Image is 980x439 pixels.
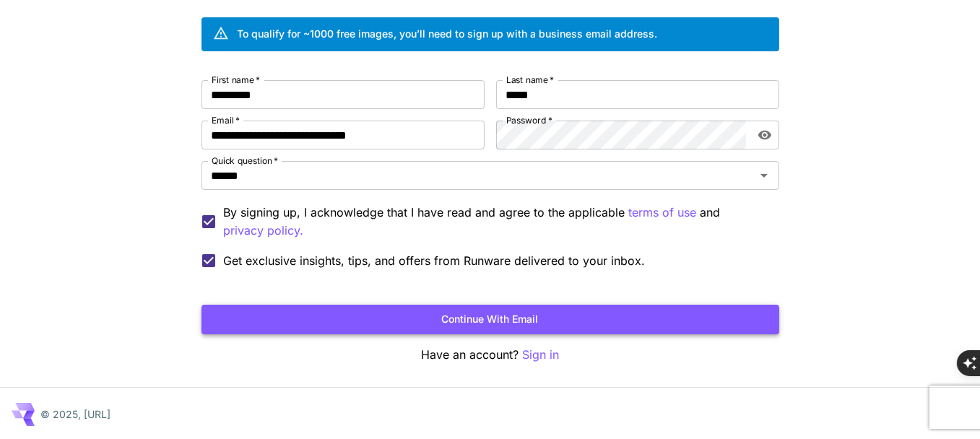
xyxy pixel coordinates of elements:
div: To qualify for ~1000 free images, you’ll need to sign up with a business email address. [238,26,658,41]
p: terms of use [629,204,697,222]
p: © 2025, [URL] [40,407,110,422]
button: toggle password visibility [752,122,778,148]
button: Continue with email [201,305,779,334]
p: privacy policy. [224,222,304,240]
label: Password [506,114,552,126]
button: By signing up, I acknowledge that I have read and agree to the applicable terms of use and [224,222,304,240]
button: Open [754,165,774,186]
p: By signing up, I acknowledge that I have read and agree to the applicable and [224,204,768,240]
label: Email [212,114,240,126]
label: Quick question [212,155,278,167]
p: Have an account? [201,346,779,364]
label: Last name [506,74,554,86]
button: Sign in [522,346,559,364]
label: First name [212,74,260,86]
button: By signing up, I acknowledge that I have read and agree to the applicable and privacy policy. [629,204,697,222]
span: Get exclusive insights, tips, and offers from Runware delivered to your inbox. [224,252,646,269]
